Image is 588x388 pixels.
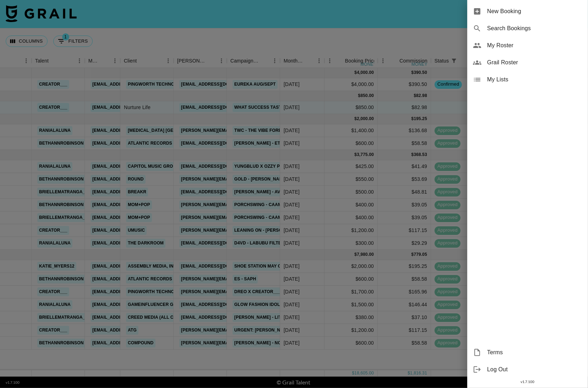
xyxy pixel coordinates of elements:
[487,7,582,16] span: New Booking
[487,41,582,50] span: My Roster
[467,54,588,71] div: Grail Roster
[467,344,588,361] div: Terms
[467,20,588,37] div: Search Bookings
[487,24,582,33] span: Search Bookings
[487,58,582,67] span: Grail Roster
[467,71,588,88] div: My Lists
[467,37,588,54] div: My Roster
[487,75,582,84] span: My Lists
[467,378,588,386] div: v 1.7.100
[487,348,582,357] span: Terms
[467,361,588,378] div: Log Out
[487,365,582,374] span: Log Out
[467,3,588,20] div: New Booking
